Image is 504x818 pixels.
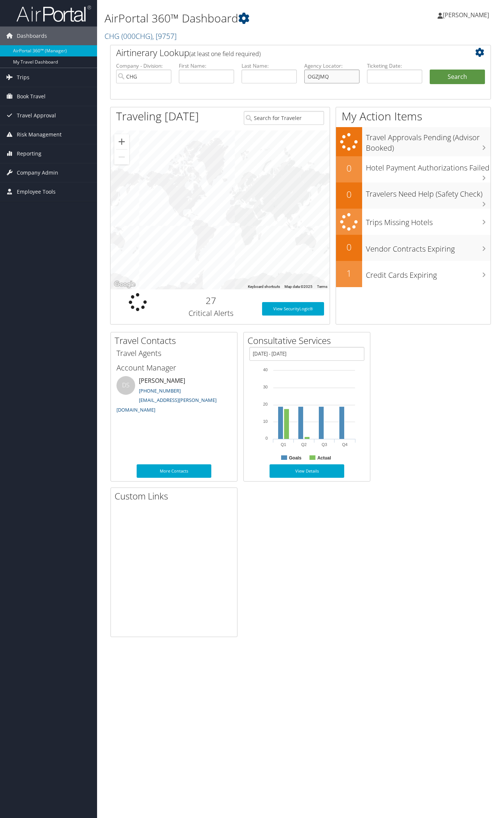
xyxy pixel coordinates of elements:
[171,294,251,307] h2: 27
[152,31,177,41] span: , [ 9757 ]
[115,490,237,502] h2: Custom Links
[17,106,56,125] span: Travel Approval
[263,368,268,372] tspan: 40
[443,11,489,19] span: [PERSON_NAME]
[244,111,324,125] input: Search for Traveler
[336,261,491,287] a: 1Credit Cards Expiring
[263,419,268,424] tspan: 10
[430,70,485,84] button: Search
[336,108,491,124] h1: My Action Items
[367,62,422,70] label: Ticketing Date:
[336,162,362,175] h2: 0
[16,5,91,22] img: airportal-logo.png
[17,125,62,144] span: Risk Management
[17,182,56,201] span: Employee Tools
[112,280,137,289] a: Open this area in Google Maps (opens a new window)
[317,285,327,289] a: Terms (opens in new tab)
[105,10,366,26] h1: AirPortal 360™ Dashboard
[171,308,251,319] h3: Critical Alerts
[116,397,217,413] a: [EMAIL_ADDRESS][PERSON_NAME][DOMAIN_NAME]
[105,31,177,41] a: CHG
[116,46,453,59] h2: Airtinerary Lookup
[116,348,231,359] h3: Travel Agents
[17,87,46,106] span: Book Travel
[121,31,152,41] span: ( 000CHG )
[116,62,171,70] label: Company - Division:
[137,464,211,478] a: More Contacts
[366,213,491,228] h3: Trips Missing Hotels
[304,62,360,70] label: Agency Locator:
[366,240,491,254] h3: Vendor Contracts Expiring
[336,182,491,209] a: 0Travelers Need Help (Safety Check)
[139,387,181,394] a: [PHONE_NUMBER]
[17,68,29,87] span: Trips
[438,4,497,26] a: [PERSON_NAME]
[116,363,231,373] h3: Account Manager
[179,62,234,70] label: First Name:
[366,159,491,173] h3: Hotel Payment Authorizations Failed
[17,144,41,163] span: Reporting
[113,376,235,416] li: [PERSON_NAME]
[336,267,362,280] h2: 1
[248,334,370,347] h2: Consultative Services
[114,150,129,164] button: Zoom out
[336,235,491,261] a: 0Vendor Contracts Expiring
[189,50,261,58] span: (at least one field required)
[366,266,491,280] h3: Credit Cards Expiring
[270,464,344,478] a: View Details
[116,376,135,395] div: DS
[17,163,58,182] span: Company Admin
[366,185,491,199] h3: Travelers Need Help (Safety Check)
[116,108,199,124] h1: Traveling [DATE]
[263,385,268,389] tspan: 30
[114,134,129,149] button: Zoom in
[336,241,362,253] h2: 0
[112,280,137,289] img: Google
[336,209,491,235] a: Trips Missing Hotels
[263,402,268,406] tspan: 20
[248,284,280,289] button: Keyboard shortcuts
[115,334,237,347] h2: Travel Contacts
[336,156,491,182] a: 0Hotel Payment Authorizations Failed
[317,455,331,461] text: Actual
[336,127,491,156] a: Travel Approvals Pending (Advisor Booked)
[322,442,327,447] text: Q3
[281,442,286,447] text: Q1
[242,62,297,70] label: Last Name:
[342,442,348,447] text: Q4
[265,436,268,440] tspan: 0
[17,27,47,45] span: Dashboards
[289,455,302,461] text: Goals
[301,442,307,447] text: Q2
[262,302,324,316] a: View SecurityLogic®
[336,188,362,201] h2: 0
[366,129,491,153] h3: Travel Approvals Pending (Advisor Booked)
[284,285,312,289] span: Map data ©2025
